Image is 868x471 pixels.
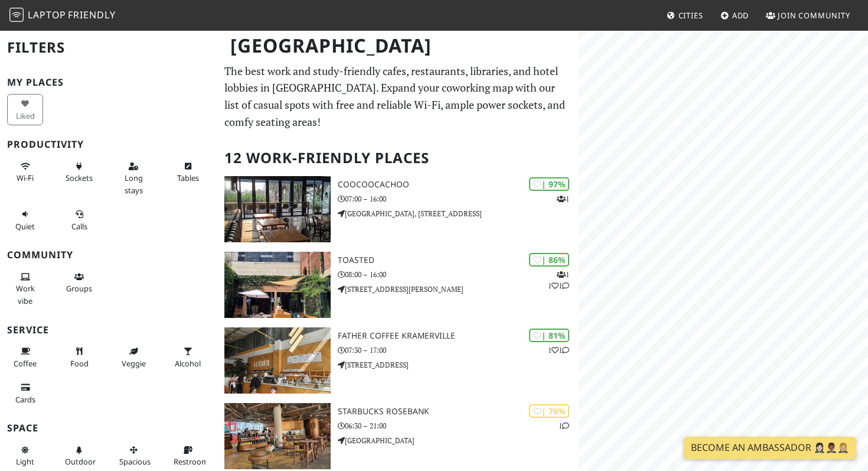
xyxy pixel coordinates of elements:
a: Join Community [761,5,855,26]
img: Father Coffee Kramerville [224,327,331,394]
button: Coffee [7,342,43,373]
h3: Service [7,324,210,336]
span: Group tables [66,283,92,294]
span: Work-friendly tables [177,173,199,183]
img: LaptopFriendly [9,8,24,22]
button: Veggie [116,342,152,373]
h3: Community [7,249,210,261]
button: Long stays [116,157,152,200]
span: Restroom [174,456,208,467]
span: Long stays [125,173,143,195]
a: Cities [662,5,708,26]
h3: Productivity [7,139,210,150]
button: Quiet [7,204,43,236]
a: Toasted | 86% 111 Toasted 08:00 – 16:00 [STREET_ADDRESS][PERSON_NAME] [217,252,579,318]
button: Alcohol [170,342,206,373]
a: Coocoocachoo | 97% 1 Coocoocachoo 07:00 – 16:00 [GEOGRAPHIC_DATA], [STREET_ADDRESS] [217,176,579,242]
a: LaptopFriendly LaptopFriendly [9,5,116,26]
div: | 97% [529,177,569,191]
img: Starbucks Rosebank [224,403,331,469]
span: Alcohol [175,358,201,369]
img: Coocoocachoo [224,176,331,242]
button: Calls [61,204,97,236]
p: [STREET_ADDRESS] [338,359,579,371]
span: Stable Wi-Fi [17,173,34,183]
p: 08:00 – 16:00 [338,269,579,280]
span: Coffee [14,358,37,369]
span: Friendly [68,8,115,21]
div: | 81% [529,329,569,342]
span: Quiet [15,221,35,232]
p: [GEOGRAPHIC_DATA], [STREET_ADDRESS] [338,208,579,219]
span: Add [732,10,749,21]
a: Add [716,5,754,26]
h1: [GEOGRAPHIC_DATA] [221,30,577,62]
span: Join Community [778,10,850,21]
span: Spacious [119,456,151,467]
button: Food [61,342,97,373]
h3: My Places [7,77,210,88]
p: 07:00 – 16:00 [338,193,579,204]
span: Power sockets [66,173,93,183]
p: [STREET_ADDRESS][PERSON_NAME] [338,284,579,295]
button: Groups [61,267,97,298]
span: Outdoor area [65,456,96,467]
div: | 86% [529,253,569,267]
span: Food [70,358,89,369]
p: 1 1 [548,345,569,356]
span: Laptop [28,8,66,21]
span: Video/audio calls [71,221,87,232]
p: 07:30 – 17:00 [338,345,579,356]
span: Natural light [16,456,34,467]
div: | 76% [529,404,569,418]
p: 1 [559,420,569,431]
h2: Filters [7,30,210,66]
h3: Father Coffee Kramerville [338,331,579,341]
button: Tables [170,157,206,188]
span: Credit cards [15,394,35,405]
span: People working [16,283,35,306]
button: Wi-Fi [7,157,43,188]
p: 06:30 – 21:00 [338,420,579,431]
button: Work vibe [7,267,43,310]
h3: Coocoocachoo [338,180,579,190]
a: Father Coffee Kramerville | 81% 11 Father Coffee Kramerville 07:30 – 17:00 [STREET_ADDRESS] [217,327,579,394]
span: Cities [678,10,703,21]
img: Toasted [224,252,331,318]
button: Cards [7,378,43,409]
h3: Starbucks Rosebank [338,407,579,417]
p: 1 1 1 [548,269,569,291]
p: The best work and study-friendly cafes, restaurants, libraries, and hotel lobbies in [GEOGRAPHIC_... [224,63,572,131]
h3: Space [7,423,210,434]
p: [GEOGRAPHIC_DATA] [338,435,579,446]
button: Sockets [61,157,97,188]
span: Veggie [122,358,146,369]
a: Become an Ambassador 🤵🏻‍♀️🤵🏾‍♂️🤵🏼‍♀️ [684,437,856,459]
a: Starbucks Rosebank | 76% 1 Starbucks Rosebank 06:30 – 21:00 [GEOGRAPHIC_DATA] [217,403,579,469]
h3: Toasted [338,255,579,265]
p: 1 [557,193,569,204]
h2: 12 Work-Friendly Places [224,140,572,176]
